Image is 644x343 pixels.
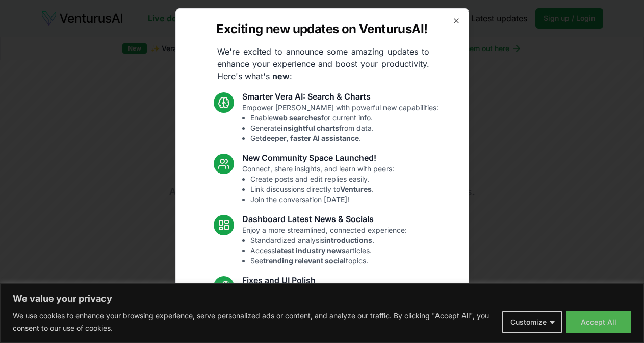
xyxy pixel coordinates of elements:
[250,194,394,205] li: Join the conversation [DATE]!
[272,71,290,81] strong: new
[250,113,439,123] li: Enable for current info.
[209,45,437,82] p: We're excited to announce some amazing updates to enhance your experience and boost your producti...
[242,225,407,266] p: Enjoy a more streamlined, connected experience:
[281,124,339,132] strong: insightful charts
[250,297,399,307] li: Resolved Vera chart loading issue.
[250,317,399,327] li: Enhanced overall UI consistency.
[250,246,407,256] li: Access articles.
[250,307,399,317] li: Fixed mobile chat & sidebar glitches.
[250,235,407,246] li: Standardized analysis .
[262,134,359,142] strong: deeper, faster AI assistance
[263,256,346,265] strong: trending relevant social
[242,164,394,205] p: Connect, share insights, and learn with peers:
[324,236,372,244] strong: introductions
[250,133,439,143] li: Get .
[242,90,439,103] h3: Smarter Vera AI: Search & Charts
[250,256,407,266] li: See topics.
[273,113,321,122] strong: web searches
[340,185,372,193] strong: Ventures
[216,21,427,37] h2: Exciting new updates on VenturusAI!
[242,213,407,225] h3: Dashboard Latest News & Socials
[242,103,439,143] p: Empower [PERSON_NAME] with powerful new capabilities:
[250,184,394,194] li: Link discussions directly to .
[250,174,394,184] li: Create posts and edit replies easily.
[242,152,394,164] h3: New Community Space Launched!
[242,274,399,286] h3: Fixes and UI Polish
[242,286,399,327] p: Smoother performance and improved usability:
[250,123,439,133] li: Generate from data.
[275,246,346,255] strong: latest industry news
